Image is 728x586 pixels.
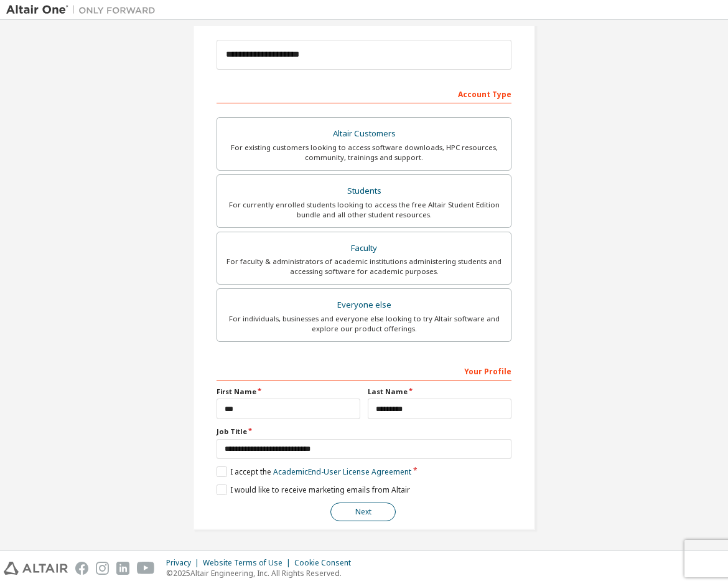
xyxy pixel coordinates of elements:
[217,387,360,397] label: First Name
[4,562,68,575] img: altair_logo.svg
[368,387,511,397] label: Last Name
[116,562,129,575] img: linkedin.svg
[225,240,503,257] div: Faculty
[330,503,396,521] button: Next
[217,83,511,103] div: Account Type
[137,562,155,575] img: youtube.svg
[273,466,411,477] a: Academic End-User License Agreement
[217,427,511,437] label: Job Title
[217,466,411,477] label: I accept the
[6,4,162,16] img: Altair One
[225,314,503,334] div: For individuals, businesses and everyone else looking to try Altair software and explore our prod...
[96,562,109,575] img: instagram.svg
[166,558,203,568] div: Privacy
[217,361,511,380] div: Your Profile
[225,182,503,200] div: Students
[225,200,503,220] div: For currently enrolled students looking to access the free Altair Student Edition bundle and all ...
[225,125,503,143] div: Altair Customers
[75,562,88,575] img: facebook.svg
[294,558,358,568] div: Cookie Consent
[217,484,410,495] label: I would like to receive marketing emails from Altair
[225,257,503,276] div: For faculty & administrators of academic institutions administering students and accessing softwa...
[203,558,294,568] div: Website Terms of Use
[225,143,503,163] div: For existing customers looking to access software downloads, HPC resources, community, trainings ...
[225,296,503,314] div: Everyone else
[166,568,358,579] p: © 2025 Altair Engineering, Inc. All Rights Reserved.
